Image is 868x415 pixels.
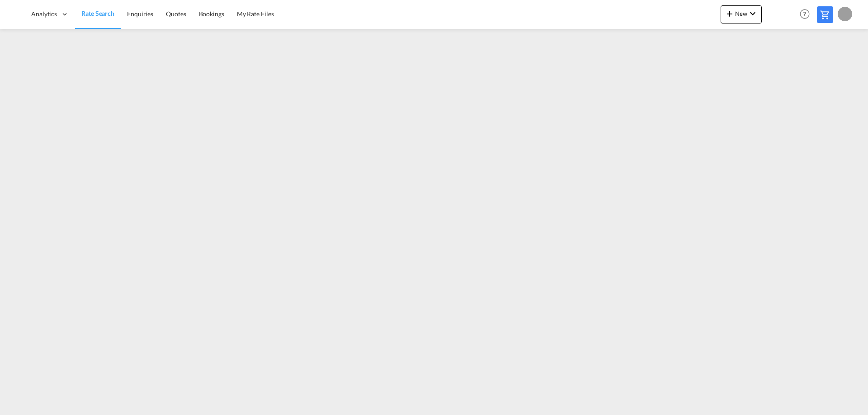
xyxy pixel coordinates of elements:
md-icon: icon-chevron-down [747,8,758,19]
span: New [724,10,758,17]
span: Rate Search [81,9,114,17]
span: My Rate Files [237,10,274,18]
button: icon-plus 400-fgNewicon-chevron-down [721,5,762,23]
span: Enquiries [127,10,153,18]
span: Analytics [31,9,57,19]
span: Bookings [199,10,224,18]
md-icon: icon-plus 400-fg [724,8,735,19]
span: Quotes [166,10,186,18]
div: Help [797,6,817,23]
span: Help [797,6,812,22]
